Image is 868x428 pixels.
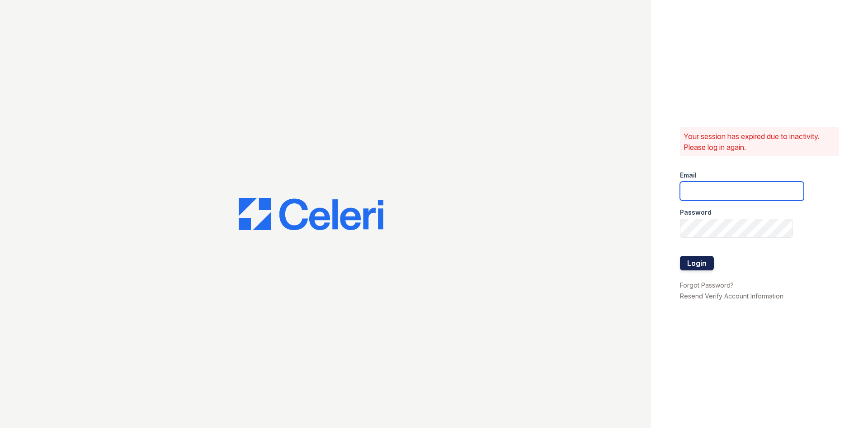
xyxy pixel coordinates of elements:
[239,198,383,231] img: CE_Logo_Blue-a8612792a0a2168367f1c8372b55b34899dd931a85d93a1a3d3e32e68fde9ad4.png
[680,208,712,217] label: Password
[684,131,835,153] p: Your session has expired due to inactivity. Please log in again.
[680,281,734,289] a: Forgot Password?
[680,171,697,180] label: Email
[680,292,783,300] a: Resend Verify Account Information
[680,256,714,270] button: Login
